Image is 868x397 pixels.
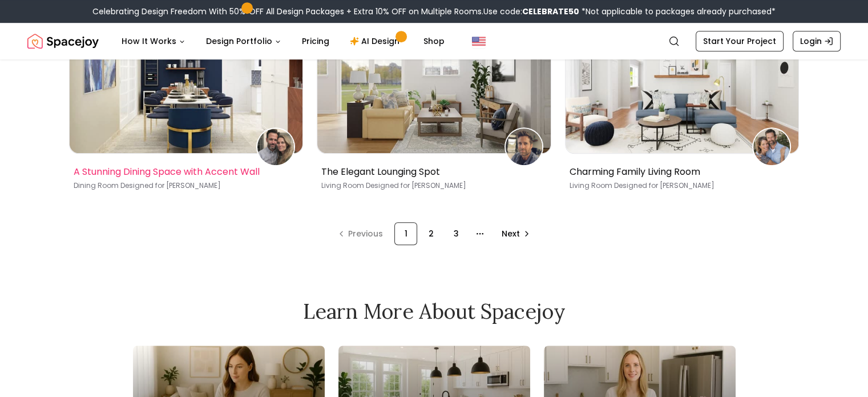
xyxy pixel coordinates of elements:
[197,30,290,53] button: Design Portfolio
[579,6,776,17] span: *Not applicable to packages already purchased*
[120,181,164,190] span: Designed for
[793,31,841,51] a: Login
[492,222,537,245] div: Go to next page
[69,13,304,199] a: A Stunning Dining Space with Accent WallSandra MatsumotoA Stunning Dining Space with Accent WallD...
[112,30,454,53] nav: Main
[366,181,410,190] span: Designed for
[472,34,486,48] img: United States
[133,300,736,323] h2: Learn More About Spacejoy
[570,181,790,190] p: Living Room [PERSON_NAME]
[502,228,520,239] span: Next
[522,6,579,17] b: CELEBRATE50
[565,13,800,199] a: Charming Family Living RoomKate PorterCharming Family Living RoomLiving Room Designed for [PERSON...
[112,30,195,53] button: How It Works
[293,30,338,53] a: Pricing
[70,13,303,153] img: A Stunning Dining Space with Accent Wall
[419,222,442,245] div: 2
[27,30,99,53] a: Spacejoy
[331,222,537,245] nav: pagination
[341,30,412,53] a: AI Design
[27,23,841,59] nav: Global
[445,222,467,245] div: 3
[483,6,579,17] span: Use code:
[92,6,776,17] div: Celebrating Design Freedom With 50% OFF All Design Packages + Extra 10% OFF on Multiple Rooms.
[27,30,99,53] img: Spacejoy Logo
[257,129,294,165] img: Sandra Matsumoto
[696,31,784,51] a: Start Your Project
[614,181,658,190] span: Designed for
[506,129,542,165] img: Justin Kalousdian
[321,181,542,190] p: Living Room [PERSON_NAME]
[74,165,294,179] p: A Stunning Dining Space with Accent Wall
[317,13,551,199] a: The Elegant Lounging SpotJustin KalousdianThe Elegant Lounging SpotLiving Room Designed for [PERS...
[321,165,542,179] p: The Elegant Lounging Spot
[74,181,294,190] p: Dining Room [PERSON_NAME]
[394,222,417,245] div: 1
[570,165,790,179] p: Charming Family Living Room
[753,129,790,165] img: Kate Porter
[414,30,454,53] a: Shop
